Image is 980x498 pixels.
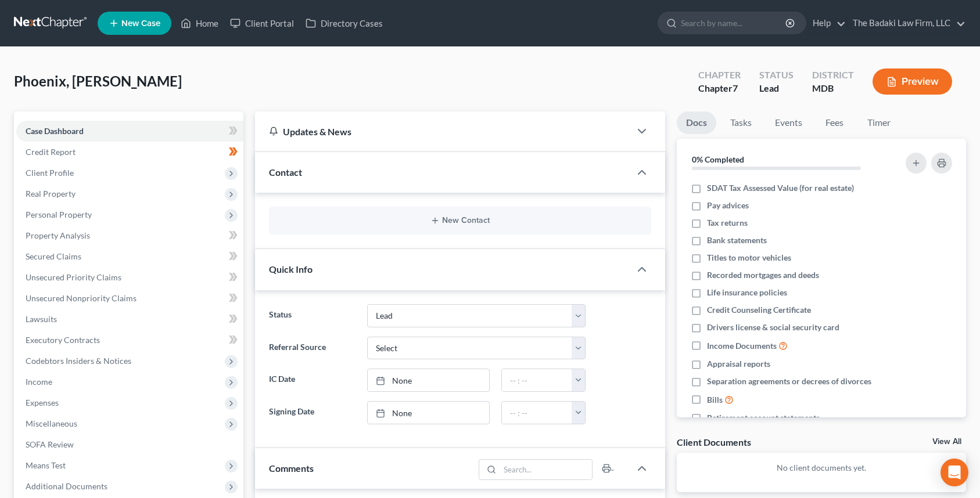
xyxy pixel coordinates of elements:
span: Pay advices [707,200,749,211]
a: Timer [858,111,900,134]
div: District [812,68,854,82]
span: Executory Contracts [26,335,100,345]
span: SOFA Review [26,439,74,449]
span: Drivers license & social security card [707,322,839,333]
span: Codebtors Insiders & Notices [26,356,131,366]
div: Open Intercom Messenger [940,459,968,486]
a: SOFA Review [16,434,243,455]
a: Fees [816,111,853,134]
span: Credit Counseling Certificate [707,304,811,316]
span: Bills [707,394,723,406]
a: None [368,369,489,391]
span: New Case [121,19,160,28]
span: Unsecured Nonpriority Claims [26,293,137,303]
span: Expenses [26,398,59,407]
span: Bank statements [707,234,767,246]
span: 7 [733,82,738,93]
a: Directory Cases [300,13,389,34]
span: Miscellaneous [26,418,77,428]
a: Tasks [721,111,761,134]
span: Client Profile [26,168,74,178]
span: Tax returns [707,217,748,229]
span: Secured Claims [26,251,81,261]
strong: 0% Completed [692,154,744,164]
span: Recorded mortgages and deeds [707,269,819,281]
a: Events [766,111,812,134]
a: Executory Contracts [16,330,243,351]
span: Additional Documents [26,481,107,491]
a: View All [932,438,961,446]
a: Lawsuits [16,309,243,330]
a: Home [175,13,224,34]
button: Preview [873,68,952,95]
span: SDAT Tax Assessed Value (for real estate) [707,182,854,194]
span: Titles to motor vehicles [707,252,791,264]
input: Search... [500,460,592,479]
span: Separation agreements or decrees of divorces [707,376,871,387]
a: Help [807,13,846,34]
a: Credit Report [16,142,243,163]
span: Case Dashboard [26,126,84,136]
span: Retirement account statements [707,412,820,424]
span: Means Test [26,460,66,470]
span: Personal Property [26,210,92,219]
input: -- : -- [502,369,572,391]
div: MDB [812,82,854,95]
span: Unsecured Priority Claims [26,272,121,282]
button: New Contact [278,216,642,225]
a: Property Analysis [16,225,243,246]
div: Lead [759,82,794,95]
span: Lawsuits [26,314,57,324]
span: Property Analysis [26,230,90,240]
div: Client Documents [677,436,751,448]
span: Income [26,377,52,387]
a: Docs [677,111,716,134]
a: Secured Claims [16,246,243,267]
span: Credit Report [26,147,76,157]
a: None [368,402,489,424]
a: The Badaki Law Firm, LLC [847,13,965,34]
label: Referral Source [263,337,361,360]
label: Signing Date [263,401,361,424]
div: Status [759,68,794,82]
input: Search by name... [681,12,787,34]
a: Case Dashboard [16,121,243,142]
div: Chapter [698,82,741,95]
div: Updates & News [269,125,616,138]
a: Client Portal [224,13,300,34]
label: IC Date [263,369,361,392]
div: Chapter [698,68,741,82]
span: Appraisal reports [707,358,770,370]
span: Real Property [26,189,76,199]
a: Unsecured Nonpriority Claims [16,288,243,309]
input: -- : -- [502,402,572,424]
span: Quick Info [269,264,313,275]
span: Income Documents [707,340,777,352]
label: Status [263,304,361,327]
span: Contact [269,167,302,178]
span: Life insurance policies [707,287,787,298]
a: Unsecured Priority Claims [16,267,243,288]
p: No client documents yet. [686,462,957,474]
span: Phoenix, [PERSON_NAME] [14,73,182,89]
span: Comments [269,463,314,474]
